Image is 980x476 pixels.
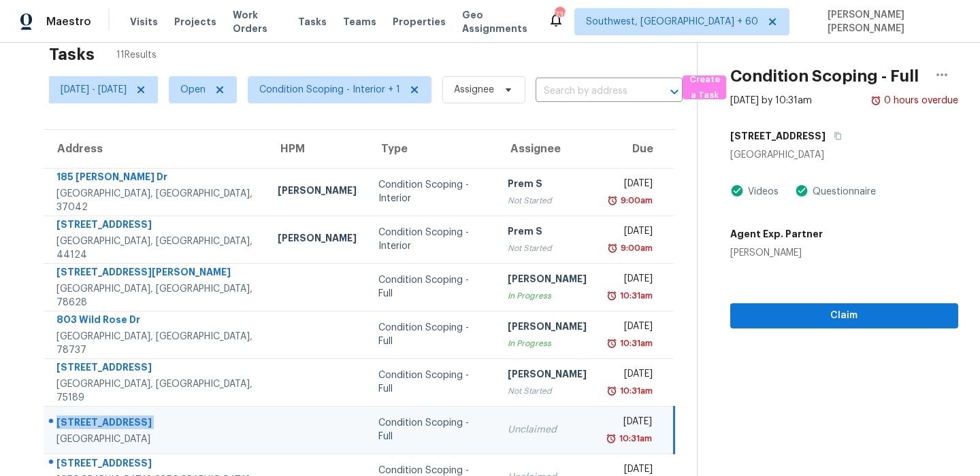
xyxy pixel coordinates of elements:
[808,185,876,199] div: Questionnaire
[174,15,216,29] span: Projects
[730,246,823,260] div: [PERSON_NAME]
[378,416,486,443] div: Condition Scoping - Full
[608,415,652,432] div: [DATE]
[689,72,719,103] span: Create a Task
[508,241,587,255] div: Not Started
[608,272,653,289] div: [DATE]
[56,360,256,377] div: [STREET_ADDRESS]
[378,321,486,348] div: Condition Scoping - Full
[683,75,726,99] button: Create a Task
[378,226,486,253] div: Condition Scoping - Interior
[606,432,617,445] img: Overdue Alarm Icon
[378,178,486,205] div: Condition Scoping - Interior
[343,15,376,29] span: Teams
[617,337,653,350] div: 10:31am
[278,184,357,201] div: [PERSON_NAME]
[617,289,653,303] div: 10:31am
[278,231,357,248] div: [PERSON_NAME]
[259,83,400,97] span: Condition Scoping - Interior + 1
[607,194,618,207] img: Overdue Alarm Icon
[56,235,256,262] div: [GEOGRAPHIC_DATA], [GEOGRAPHIC_DATA], 44124
[61,83,127,97] span: [DATE] - [DATE]
[393,15,446,29] span: Properties
[56,330,256,357] div: [GEOGRAPHIC_DATA], [GEOGRAPHIC_DATA], 78737
[116,48,157,62] span: 11 Results
[606,337,617,350] img: Overdue Alarm Icon
[508,272,587,289] div: [PERSON_NAME]
[730,69,919,83] h2: Condition Scoping - Full
[730,148,958,162] div: [GEOGRAPHIC_DATA]
[497,130,598,168] th: Assignee
[180,83,206,97] span: Open
[555,8,564,22] div: 730
[618,194,653,207] div: 9:00am
[56,415,256,432] div: [STREET_ADDRESS]
[508,337,587,350] div: In Progress
[822,8,960,35] span: [PERSON_NAME] [PERSON_NAME]
[49,48,95,61] h2: Tasks
[508,194,587,207] div: Not Started
[870,94,881,107] img: Overdue Alarm Icon
[617,432,652,445] div: 10:31am
[462,8,532,35] span: Geo Assignments
[586,15,758,29] span: Southwest, [GEOGRAPHIC_DATA] + 60
[730,129,826,143] h5: [STREET_ADDRESS]
[617,384,653,398] div: 10:31am
[730,184,744,198] img: Artifact Present Icon
[56,456,256,473] div: [STREET_ADDRESS]
[378,273,486,301] div: Condition Scoping - Full
[606,384,617,398] img: Overdue Alarm Icon
[56,377,256,405] div: [GEOGRAPHIC_DATA], [GEOGRAPHIC_DATA], 75189
[508,367,587,384] div: [PERSON_NAME]
[508,423,587,437] div: Unclaimed
[881,94,958,107] div: 0 hours overdue
[56,432,256,446] div: [GEOGRAPHIC_DATA]
[606,289,617,303] img: Overdue Alarm Icon
[298,17,327,27] span: Tasks
[730,303,958,328] button: Claim
[233,8,282,35] span: Work Orders
[607,241,618,255] img: Overdue Alarm Icon
[508,177,587,194] div: Prem S
[56,282,256,309] div: [GEOGRAPHIC_DATA], [GEOGRAPHIC_DATA], 78628
[536,81,644,102] input: Search by address
[508,224,587,241] div: Prem S
[598,130,674,168] th: Due
[608,320,653,337] div: [DATE]
[367,130,497,168] th: Type
[608,367,653,384] div: [DATE]
[378,369,486,396] div: Condition Scoping - Full
[56,218,256,235] div: [STREET_ADDRESS]
[130,15,158,29] span: Visits
[56,170,256,187] div: 185 [PERSON_NAME] Dr
[730,94,812,107] div: [DATE] by 10:31am
[508,320,587,337] div: [PERSON_NAME]
[46,15,91,29] span: Maestro
[665,82,684,101] button: Open
[741,307,947,324] span: Claim
[56,313,256,330] div: 803 Wild Rose Dr
[508,289,587,303] div: In Progress
[730,227,823,241] h5: Agent Exp. Partner
[608,177,653,194] div: [DATE]
[56,187,256,214] div: [GEOGRAPHIC_DATA], [GEOGRAPHIC_DATA], 37042
[454,83,494,97] span: Assignee
[44,130,267,168] th: Address
[608,224,653,241] div: [DATE]
[508,384,587,398] div: Not Started
[618,241,653,255] div: 9:00am
[267,130,367,168] th: HPM
[744,185,779,199] div: Videos
[56,265,256,282] div: [STREET_ADDRESS][PERSON_NAME]
[795,184,808,198] img: Artifact Present Icon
